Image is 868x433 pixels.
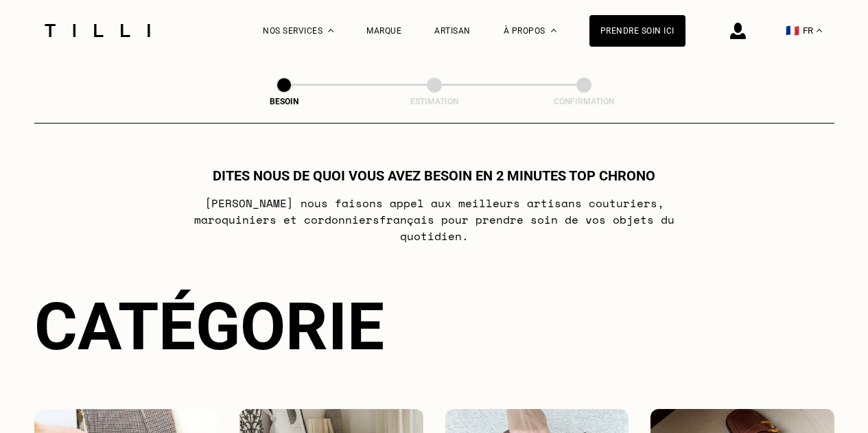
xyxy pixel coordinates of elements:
div: Confirmation [515,97,653,106]
img: Menu déroulant à propos [551,29,556,32]
img: menu déroulant [817,29,822,32]
a: Artisan [434,26,471,36]
div: Estimation [366,97,503,106]
div: Besoin [215,97,353,106]
span: 🇫🇷 [786,24,799,37]
a: Marque [366,26,401,36]
img: icône connexion [730,23,746,39]
img: Logo du service de couturière Tilli [40,24,155,37]
h1: Dites nous de quoi vous avez besoin en 2 minutes top chrono [213,167,655,184]
img: Menu déroulant [328,29,333,32]
div: Catégorie [34,288,834,365]
a: Prendre soin ici [589,15,685,47]
p: [PERSON_NAME] nous faisons appel aux meilleurs artisans couturiers , maroquiniers et cordonniers ... [162,195,706,244]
